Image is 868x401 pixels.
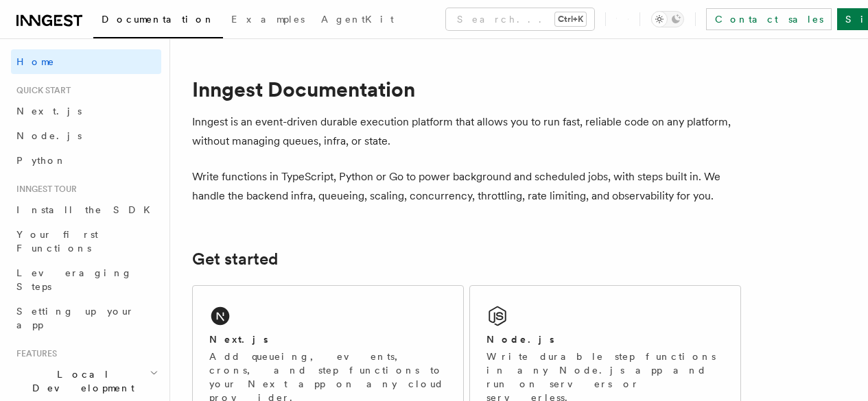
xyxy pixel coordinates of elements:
[11,299,161,337] a: Setting up your app
[11,148,161,173] a: Python
[706,8,832,30] a: Contact sales
[192,112,741,151] p: Inngest is an event-driven durable execution platform that allows you to run fast, reliable code ...
[16,130,82,141] span: Node.js
[11,222,161,260] a: Your first Functions
[192,167,741,206] p: Write functions in TypeScript, Python or Go to power background and scheduled jobs, with steps bu...
[11,184,77,195] span: Inngest tour
[651,11,684,27] button: Toggle dark mode
[16,204,159,215] span: Install the SDK
[192,77,741,101] h1: Inngest Documentation
[321,14,394,25] span: AgentKit
[16,55,55,69] span: Home
[192,250,278,269] a: Get started
[11,49,161,74] a: Home
[16,229,98,254] span: Your first Functions
[446,8,594,30] button: Search...Ctrl+K
[11,348,57,359] span: Features
[16,106,82,117] span: Next.js
[209,332,268,346] h2: Next.js
[486,332,554,346] h2: Node.js
[16,306,134,330] span: Setting up your app
[313,4,402,37] a: AgentKit
[11,362,161,400] button: Local Development
[11,85,71,96] span: Quick start
[11,260,161,299] a: Leveraging Steps
[11,99,161,123] a: Next.js
[223,4,313,37] a: Examples
[555,12,586,26] kbd: Ctrl+K
[93,4,223,38] a: Documentation
[102,14,215,25] span: Documentation
[231,14,305,25] span: Examples
[11,367,150,395] span: Local Development
[16,267,132,292] span: Leveraging Steps
[11,123,161,148] a: Node.js
[16,155,67,166] span: Python
[11,197,161,222] a: Install the SDK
